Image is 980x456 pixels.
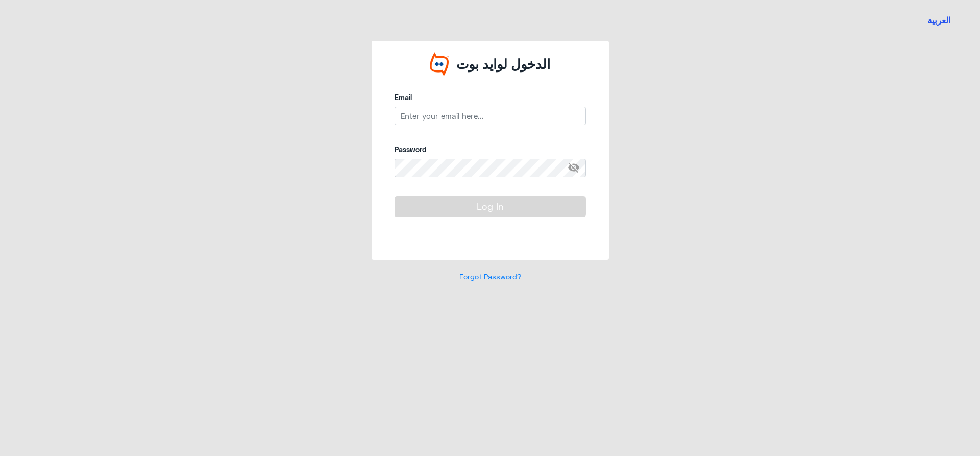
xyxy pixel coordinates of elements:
[395,196,586,217] button: Log In
[395,107,586,125] input: Enter your email here...
[395,92,586,103] label: Email
[927,14,951,27] button: العربية
[430,52,449,76] img: Widebot Logo
[456,55,550,74] p: الدخول لوايد بوت
[459,272,521,281] a: Forgot Password?
[395,144,586,155] label: Password
[568,159,586,177] span: visibility_off
[921,8,957,33] a: تغيير اللغة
